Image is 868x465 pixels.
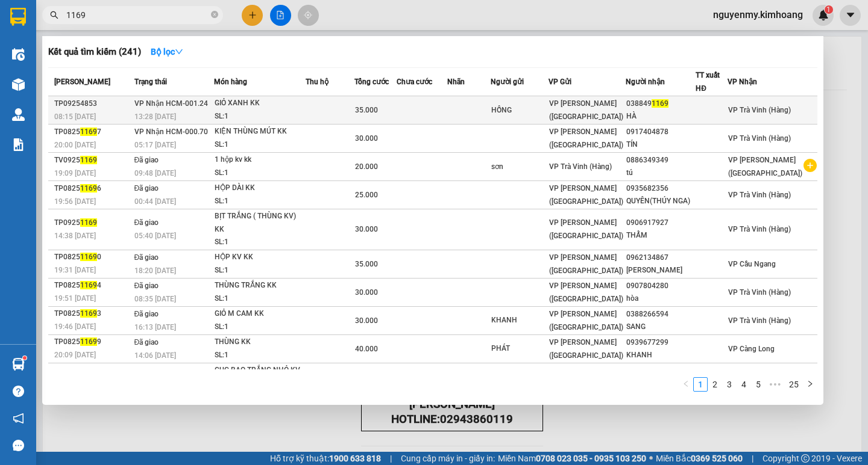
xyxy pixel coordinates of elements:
[141,42,193,61] button: Bộ lọcdown
[5,65,83,76] span: 0984667739 -
[752,378,765,391] a: 5
[491,161,548,173] div: sơn
[214,78,247,86] span: Món hàng
[306,78,329,86] span: Thu hộ
[696,71,720,93] span: TT xuất HĐ
[54,279,131,292] div: TP0825 4
[803,377,817,392] li: Next Page
[54,182,131,195] div: TP0825 6
[355,134,378,143] span: 30.000
[215,195,305,208] div: SL: 1
[491,342,548,355] div: PHÁT
[215,167,305,180] div: SL: 1
[54,322,96,331] span: 19:46 [DATE]
[355,162,378,171] span: 20.000
[355,106,378,114] span: 35.000
[215,307,305,321] div: GIỎ M CAM KK
[54,232,96,240] span: 14:38 [DATE]
[54,307,131,320] div: TP0825 3
[134,128,208,136] span: VP Nhận HCM-000.70
[728,156,802,177] span: VP [PERSON_NAME] ([GEOGRAPHIC_DATA])
[491,104,548,117] div: HỒNG
[549,78,571,86] span: VP Gửi
[355,316,378,325] span: 30.000
[134,338,159,346] span: Đã giao
[694,378,707,391] a: 1
[54,97,131,110] div: TP09254853
[134,169,176,177] span: 09:48 [DATE]
[12,48,25,61] img: warehouse-icon
[397,78,432,86] span: Chưa cước
[728,106,791,114] span: VP Trà Vinh (Hàng)
[807,380,814,387] span: right
[728,260,776,268] span: VP Cầu Ngang
[54,197,96,206] span: 19:56 [DATE]
[134,351,176,360] span: 14:06 [DATE]
[50,11,58,19] span: search
[54,112,96,121] span: 08:15 [DATE]
[626,195,695,208] div: QUYÊN(THÚY NGA)
[215,97,305,110] div: GIỎ XANH KK
[626,97,695,110] div: 038849
[12,108,25,121] img: warehouse-icon
[151,47,183,57] strong: Bộ lọc
[728,134,791,143] span: VP Trà Vinh (Hàng)
[215,279,305,292] div: THÙNG TRẮNG KK
[134,282,159,290] span: Đã giao
[215,153,305,167] div: 1 hộp kv kk
[25,23,150,35] span: VP [PERSON_NAME] (Hàng) -
[626,167,695,179] div: tú
[5,40,176,63] p: NHẬN:
[549,338,623,360] span: VP [PERSON_NAME] ([GEOGRAPHIC_DATA])
[737,377,751,392] li: 4
[549,218,623,240] span: VP [PERSON_NAME] ([GEOGRAPHIC_DATA])
[54,336,131,348] div: TP0825 9
[728,78,757,86] span: VP Nhận
[5,78,29,90] span: GIAO:
[80,156,97,164] span: 1169
[54,169,96,177] span: 19:09 [DATE]
[215,210,305,236] div: BỊT TRẮNG ( THÙNG KV) KK
[80,281,97,289] span: 1169
[215,251,305,264] div: HỘP KV KK
[54,251,131,263] div: TP0825 0
[728,225,791,233] span: VP Trà Vinh (Hàng)
[54,351,96,359] span: 20:09 [DATE]
[134,141,176,149] span: 05:17 [DATE]
[766,377,785,392] span: •••
[626,349,695,362] div: KHANH
[626,251,695,264] div: 0962134867
[804,159,817,172] span: plus-circle
[549,253,623,275] span: VP [PERSON_NAME] ([GEOGRAPHIC_DATA])
[211,11,218,18] span: close-circle
[491,314,548,327] div: KHANH
[66,8,209,22] input: Tìm tên, số ĐT hoặc mã đơn
[134,253,159,262] span: Đã giao
[80,128,97,136] span: 1169
[785,377,803,392] li: 25
[803,377,817,392] button: right
[40,7,140,18] strong: BIÊN NHẬN GỬI HÀNG
[175,48,183,56] span: down
[211,10,218,21] span: close-circle
[134,112,176,121] span: 13:28 [DATE]
[682,380,690,387] span: left
[491,78,524,86] span: Người gửi
[626,182,695,195] div: 0935682356
[215,349,305,362] div: SL: 1
[54,266,96,274] span: 19:31 [DATE]
[134,295,176,303] span: 08:35 [DATE]
[626,110,695,123] div: HÀ
[549,310,623,331] span: VP [PERSON_NAME] ([GEOGRAPHIC_DATA])
[215,125,305,138] div: KIỆN THÙNG MÚT KK
[447,78,465,86] span: Nhãn
[80,309,97,318] span: 1169
[134,232,176,240] span: 05:40 [DATE]
[728,345,775,353] span: VP Càng Long
[215,292,305,306] div: SL: 1
[13,413,24,424] span: notification
[766,377,785,392] li: Next 5 Pages
[626,321,695,333] div: SANG
[54,126,131,138] div: TP0825 7
[723,378,736,391] a: 3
